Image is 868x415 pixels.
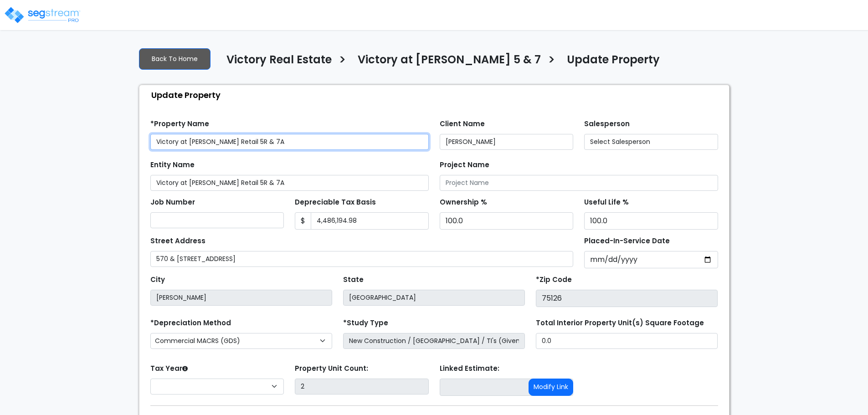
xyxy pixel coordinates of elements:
[295,379,429,395] input: Building Count
[440,197,487,208] label: Ownership %
[440,134,574,150] input: Client Name
[150,236,205,246] label: Street Address
[150,134,429,150] input: Property Name
[548,52,555,70] h3: >
[440,160,489,170] label: Project Name
[440,212,574,230] input: Ownership
[536,275,572,285] label: *Zip Code
[150,318,231,328] label: *Depreciation Method
[150,119,209,129] label: *Property Name
[584,236,670,246] label: Placed-In-Service Date
[295,364,368,374] label: Property Unit Count:
[440,364,499,374] label: Linked Estimate:
[536,318,704,328] label: Total Interior Property Unit(s) Square Footage
[529,379,573,396] button: Modify Link
[144,85,729,105] div: Update Property
[295,212,311,230] span: $
[150,275,165,285] label: City
[4,6,81,24] img: logo_pro_r.png
[150,175,429,191] input: Entity Name
[139,48,211,70] a: Back To Home
[567,53,660,69] h4: Update Property
[150,364,188,374] label: Tax Year
[220,53,332,72] a: Victory Real Estate
[584,212,718,230] input: Depreciation
[343,318,388,328] label: *Study Type
[584,119,630,129] label: Salesperson
[536,290,718,307] input: Zip Code
[339,52,346,70] h3: >
[358,53,541,69] h4: Victory at [PERSON_NAME] 5 & 7
[311,212,429,230] input: 0.00
[150,160,195,170] label: Entity Name
[150,197,195,208] label: Job Number
[295,197,376,208] label: Depreciable Tax Basis
[226,53,332,69] h4: Victory Real Estate
[536,333,718,349] input: total square foot
[440,119,485,129] label: Client Name
[440,175,718,191] input: Project Name
[351,53,541,72] a: Victory at [PERSON_NAME] 5 & 7
[584,197,629,208] label: Useful Life %
[560,53,660,72] a: Update Property
[150,251,574,267] input: Street Address
[343,275,364,285] label: State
